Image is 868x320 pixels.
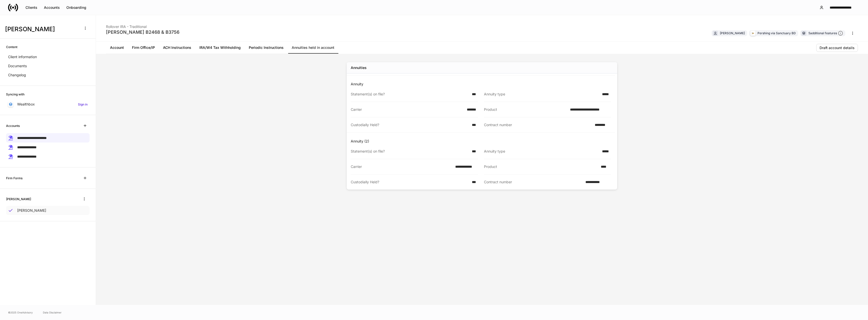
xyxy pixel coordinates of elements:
[8,54,37,59] p: Client information
[245,42,288,54] a: Periodic Instructions
[808,31,843,36] div: 5 additional features
[6,197,31,201] h6: [PERSON_NAME]
[351,122,469,127] div: Custodially Held?
[820,46,855,50] div: Draft account details
[484,107,567,112] div: Product
[6,45,17,49] h6: Content
[484,164,598,169] div: Product
[25,6,37,9] div: Clients
[8,63,27,68] p: Documents
[288,42,338,54] a: Annuities held in account
[78,102,88,107] h6: Sign in
[17,102,35,107] p: Wealthbox
[720,31,745,35] div: [PERSON_NAME]
[351,65,367,70] div: Annuities
[43,310,62,314] a: Data Disclaimer
[106,42,128,54] a: Account
[757,31,796,35] div: Pershing via Sanctuary BD
[106,29,179,35] div: [PERSON_NAME] B2468 & B3756
[351,149,469,154] div: Statement(s) on file?
[44,6,60,9] div: Accounts
[6,92,24,97] h6: Syncing with
[6,70,90,80] a: Changelog
[484,180,582,185] div: Contract number
[128,42,159,54] a: Firm Office/IP
[351,107,464,112] div: Carrier
[351,180,469,185] div: Custodially Held?
[484,122,592,127] div: Contract number
[22,4,41,12] button: Clients
[484,92,599,97] div: Annuity type
[159,42,195,54] a: ACH Instructions
[17,208,46,213] p: [PERSON_NAME]
[816,44,858,52] button: Draft account details
[6,176,22,181] h6: Firm Forms
[6,61,90,70] a: Documents
[63,4,90,12] button: Onboarding
[351,139,615,144] p: Annuity (2)
[6,52,90,61] a: Client information
[6,123,20,128] h6: Accounts
[484,149,599,154] div: Annuity type
[351,164,452,169] div: Carrier
[8,73,26,78] p: Changelog
[8,310,33,314] span: © 2025 OneAdvisory
[6,206,90,215] a: [PERSON_NAME]
[106,21,179,29] div: Rollover IRA - Traditional
[6,100,90,109] a: WealthboxSign in
[41,4,63,12] button: Accounts
[66,6,86,9] div: Onboarding
[5,25,78,33] h3: [PERSON_NAME]
[351,82,615,87] p: Annuity
[351,92,469,97] div: Statement(s) on file?
[195,42,245,54] a: IRA/W4 Tax Withholding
